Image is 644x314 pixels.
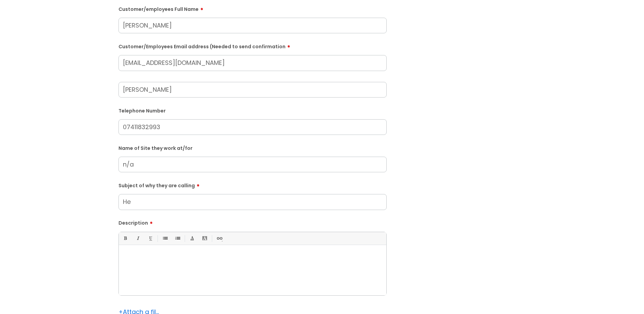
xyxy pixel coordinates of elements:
[118,41,387,50] label: Customer/Employees Email address (Needed to send confirmation
[118,4,387,12] label: Customer/employees Full Name
[121,234,129,243] a: Bold (Ctrl-B)
[161,234,169,243] a: • Unordered List (Ctrl-Shift-7)
[118,107,387,114] label: Telephone Number
[173,234,182,243] a: 1. Ordered List (Ctrl-Shift-8)
[118,55,387,71] input: Email
[146,234,154,243] a: Underline(Ctrl-U)
[118,82,387,98] input: Your Name
[118,180,387,189] label: Subject of why they are calling
[215,234,223,243] a: Link
[133,234,142,243] a: Italic (Ctrl-I)
[118,144,387,151] label: Name of Site they work at/for
[200,234,209,243] a: Back Color
[188,234,196,243] a: Font Color
[118,218,387,226] label: Description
